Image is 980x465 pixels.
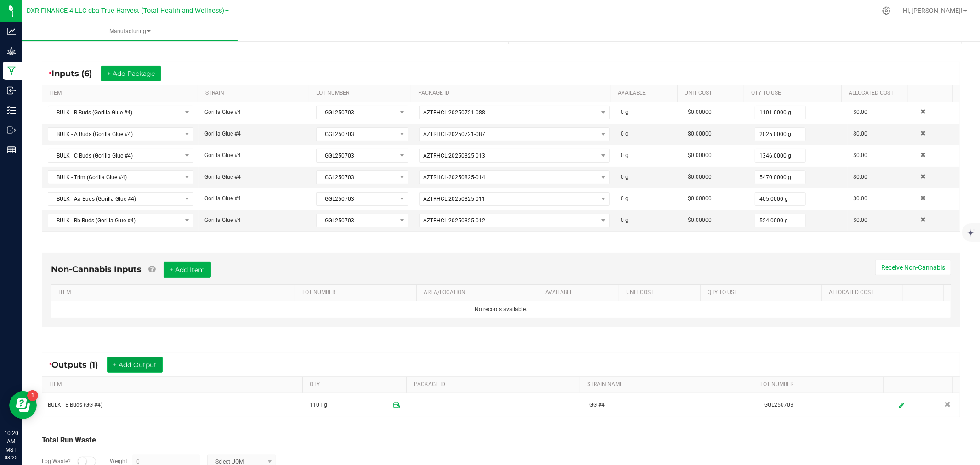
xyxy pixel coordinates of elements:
[853,130,867,137] span: $0.00
[22,22,238,41] a: Manufacturing
[317,106,396,119] span: GGL250703
[7,86,16,95] inline-svg: Inbound
[42,435,960,446] div: Total Run Waste
[849,90,905,97] a: Allocated CostSortable
[51,68,101,79] span: Inputs (6)
[48,106,193,119] span: NO DATA FOUND
[688,174,712,180] span: $0.00000
[48,214,193,227] span: NO DATA FOUND
[22,28,238,35] span: Manufacturing
[419,149,610,163] span: NO DATA FOUND
[625,130,629,137] span: g
[621,195,624,202] span: 0
[9,391,37,419] iframe: Resource center
[881,6,892,15] div: Manage settings
[910,289,940,296] a: Sortable
[204,217,241,223] span: Gorilla Glue #4
[7,125,16,135] inline-svg: Outbound
[424,131,486,137] span: AZTRHCL-20250721-087
[317,149,396,162] span: GGL250703
[853,109,867,115] span: $0.00
[51,360,107,370] span: Outputs (1)
[419,214,610,227] span: NO DATA FOUND
[4,454,18,461] p: 08/25
[424,109,486,116] span: AZTRHCL-20250721-088
[424,289,534,296] a: AREA/LOCATIONSortable
[4,429,18,454] p: 10:20 AM MST
[685,90,740,97] a: Unit CostSortable
[204,152,241,159] span: Gorilla Glue #4
[317,128,396,141] span: GGL250703
[48,149,193,163] span: NO DATA FOUND
[853,195,867,202] span: $0.00
[424,153,486,159] span: AZTRHCL-20250825-013
[621,130,624,137] span: 0
[545,289,616,296] a: AVAILABLESortable
[310,397,328,412] span: 1101 g
[853,217,867,223] span: $0.00
[7,46,16,56] inline-svg: Grow
[584,393,759,417] td: GG #4
[204,130,241,137] span: Gorilla Glue #4
[688,109,712,115] span: $0.00000
[625,174,629,180] span: g
[7,106,16,115] inline-svg: Inventory
[7,145,16,154] inline-svg: Reports
[621,109,624,115] span: 0
[621,174,624,180] span: 0
[419,106,610,119] span: NO DATA FOUND
[875,260,951,275] button: Receive Non-Cannabis
[903,7,963,14] span: Hi, [PERSON_NAME]!
[101,66,161,81] button: + Add Package
[419,192,610,206] span: NO DATA FOUND
[27,7,224,15] span: DXR FINANCE 4 LLC dba True Harvest (Total Health and Wellness)
[48,214,181,227] span: BULK - Bb Buds (Gorilla Glue #4)
[688,130,712,137] span: $0.00000
[48,127,193,141] span: NO DATA FOUND
[829,289,900,296] a: Allocated CostSortable
[148,264,155,274] a: Add Non-Cannabis items that were also consumed in the run (e.g. gloves and packaging); Also add N...
[625,152,629,159] span: g
[48,193,181,205] span: BULK - Aa Buds (Gorilla Glue #4)
[48,128,181,141] span: BULK - A Buds (Gorilla Glue #4)
[310,381,403,388] a: QTYSortable
[688,152,712,159] span: $0.00000
[49,381,299,388] a: ITEMSortable
[424,174,486,181] span: AZTRHCL-20250825-014
[49,90,194,97] a: ITEMSortable
[424,196,486,202] span: AZTRHCL-20250825-011
[424,217,486,224] span: AZTRHCL-20250825-012
[419,127,610,141] span: NO DATA FOUND
[204,195,241,202] span: Gorilla Glue #4
[853,152,867,159] span: $0.00
[760,381,879,388] a: LOT NUMBERSortable
[48,192,193,206] span: NO DATA FOUND
[107,357,163,373] button: + Add Output
[419,170,610,184] span: NO DATA FOUND
[58,289,291,296] a: ITEMSortable
[302,289,413,296] a: LOT NUMBERSortable
[916,90,949,97] a: Sortable
[48,106,181,119] span: BULK - B Buds (Gorilla Glue #4)
[853,174,867,180] span: $0.00
[7,27,16,36] inline-svg: Analytics
[51,264,142,274] span: Non-Cannabis Inputs
[51,301,951,318] td: No records available.
[42,393,305,417] td: BULK - B Buds (GG #4)
[708,289,818,296] a: QTY TO USESortable
[759,393,890,417] td: GGL250703
[317,193,396,205] span: GGL250703
[418,90,607,97] a: PACKAGE IDSortable
[688,217,712,223] span: $0.00000
[48,170,193,184] span: NO DATA FOUND
[27,390,38,401] iframe: Resource center unread badge
[621,217,624,223] span: 0
[625,195,629,202] span: g
[618,90,674,97] a: AVAILABLESortable
[7,66,16,75] inline-svg: Manufacturing
[204,174,241,180] span: Gorilla Glue #4
[627,289,697,296] a: Unit CostSortable
[621,152,624,159] span: 0
[625,217,629,223] span: g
